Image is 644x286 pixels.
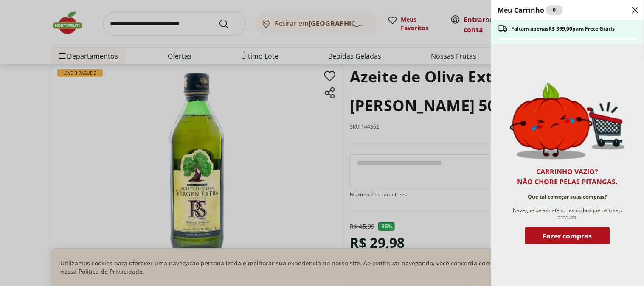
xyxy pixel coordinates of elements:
[543,233,592,239] span: Fazer compras
[528,193,607,200] span: Que tal começar suas compras?
[510,207,625,221] span: Navegue pelas categorias ou busque pelo seu produto.
[525,227,610,248] button: Fazer compras
[546,5,563,15] div: 0
[498,5,563,15] h2: Meu Carrinho
[512,25,615,32] span: Faltam apenas R$ 399,00 para Frete Grátis
[510,82,625,160] img: Carrinho vazio
[517,166,618,187] h2: Carrinho vazio? Não chore pelas pitangas.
